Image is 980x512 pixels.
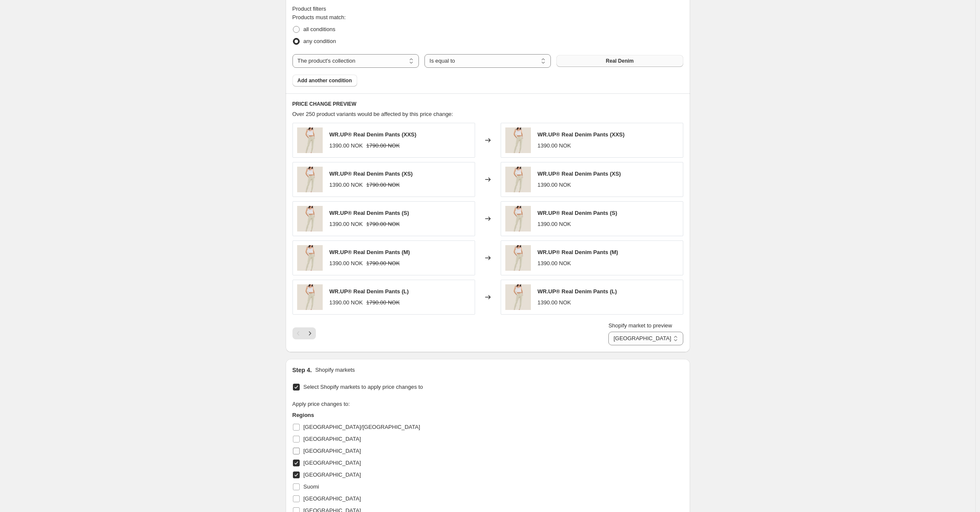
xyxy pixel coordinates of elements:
div: 1390.00 NOK [330,259,363,268]
span: WR.UP® Real Denim Pants (L) [330,288,409,295]
span: WR.UP® Real Denim Pants (XXS) [538,131,625,138]
span: WR.UP® Real Denim Pants (XS) [330,171,413,177]
span: WR.UP® Real Denim Pants (M) [538,249,618,255]
span: [GEOGRAPHIC_DATA] [304,448,361,454]
span: WR.UP® Real Denim Pants (XXS) [330,131,417,138]
strike: 1790.00 NOK [366,220,400,229]
img: 1653_80x.jpg [297,206,323,231]
div: 1390.00 NOK [538,142,571,150]
img: 1653_80x.jpg [505,127,531,153]
h3: Regions [292,411,454,419]
strike: 1790.00 NOK [366,142,400,150]
span: Shopify market to preview [608,322,672,329]
div: Product filters [292,5,683,13]
span: WR.UP® Real Denim Pants (S) [330,210,409,216]
span: WR.UP® Real Denim Pants (S) [538,210,617,216]
p: Shopify markets [315,366,355,374]
span: [GEOGRAPHIC_DATA] [304,436,361,442]
img: 1653_80x.jpg [297,284,323,310]
h6: PRICE CHANGE PREVIEW [292,101,683,107]
strike: 1790.00 NOK [366,259,400,268]
img: 1653_80x.jpg [505,284,531,310]
span: Suomi [304,483,319,490]
span: [GEOGRAPHIC_DATA] [304,495,361,502]
button: Real Denim [556,55,683,67]
span: Apply price changes to: [292,401,350,407]
div: 1390.00 NOK [330,142,363,150]
span: any condition [304,38,336,44]
div: 1390.00 NOK [538,220,571,229]
div: 1390.00 NOK [538,298,571,307]
span: Real Denim [606,58,633,64]
img: 1653_80x.jpg [297,167,323,192]
span: Add another condition [298,77,352,84]
span: Products must match: [292,14,346,20]
span: Over 250 product variants would be affected by this price change: [292,111,453,117]
img: 1653_80x.jpg [505,167,531,192]
strike: 1790.00 NOK [366,298,400,307]
div: 1390.00 NOK [538,259,571,268]
button: Next [304,327,316,339]
span: [GEOGRAPHIC_DATA] [304,472,361,478]
button: Add another condition [292,75,357,87]
span: WR.UP® Real Denim Pants (L) [538,288,617,295]
img: 1653_80x.jpg [297,245,323,271]
div: 1390.00 NOK [330,220,363,229]
nav: Pagination [292,327,316,339]
span: WR.UP® Real Denim Pants (XS) [538,171,621,177]
div: 1390.00 NOK [330,181,363,189]
span: [GEOGRAPHIC_DATA] [304,460,361,466]
img: 1653_80x.jpg [505,245,531,271]
img: 1653_80x.jpg [505,206,531,231]
h2: Step 4. [292,366,312,374]
span: [GEOGRAPHIC_DATA]/[GEOGRAPHIC_DATA] [304,424,420,430]
span: all conditions [304,26,335,32]
div: 1390.00 NOK [330,298,363,307]
img: 1653_80x.jpg [297,127,323,153]
div: 1390.00 NOK [538,181,571,189]
span: Select Shopify markets to apply price changes to [304,384,423,390]
span: WR.UP® Real Denim Pants (M) [330,249,410,255]
strike: 1790.00 NOK [366,181,400,189]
